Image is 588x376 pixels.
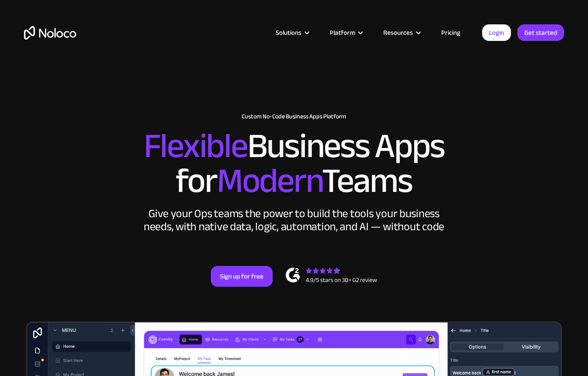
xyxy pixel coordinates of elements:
[217,148,322,213] span: Modern
[211,266,273,287] a: Sign up for free
[265,27,319,38] div: Solutions
[482,24,511,41] a: Login
[372,27,430,38] div: Resources
[24,113,564,120] h1: Custom No-Code Business Apps Platform
[330,27,355,38] div: Platform
[144,114,247,178] span: Flexible
[142,207,446,233] div: Give your Ops teams the power to build the tools your business needs, with native data, logic, au...
[24,26,76,40] a: home
[430,27,471,38] a: Pricing
[276,27,301,38] div: Solutions
[517,24,564,41] a: Get started
[24,129,564,198] h2: Business Apps for Teams
[383,27,413,38] div: Resources
[319,27,372,38] div: Platform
